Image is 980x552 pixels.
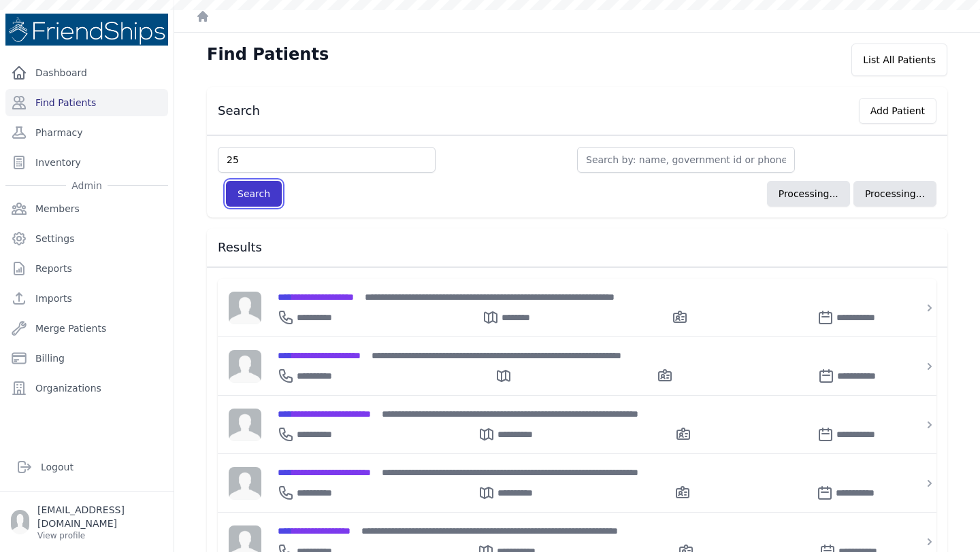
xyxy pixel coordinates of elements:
[218,103,260,119] h3: Search
[207,44,329,65] h1: Find Patients
[5,149,168,176] a: Inventory
[5,375,168,402] a: Organizations
[5,119,168,146] a: Pharmacy
[5,89,168,116] a: Find Patients
[853,181,936,207] button: Processing...
[37,530,163,541] p: View profile
[5,59,168,86] a: Dashboard
[11,453,163,481] a: Logout
[5,195,168,222] a: Members
[5,225,168,252] a: Settings
[767,181,850,207] button: Processing...
[577,147,795,173] input: Search by: name, government id or phone
[5,345,168,372] a: Billing
[229,467,261,500] img: person-242608b1a05df3501eefc295dc1bc67a.jpg
[229,350,261,383] img: person-242608b1a05df3501eefc295dc1bc67a.jpg
[5,255,168,282] a: Reports
[11,503,163,541] a: [EMAIL_ADDRESS][DOMAIN_NAME] View profile
[218,239,936,256] h3: Results
[5,315,168,342] a: Merge Patients
[851,44,947,76] div: List All Patients
[5,285,168,312] a: Imports
[37,503,163,530] p: [EMAIL_ADDRESS][DOMAIN_NAME]
[229,292,261,324] img: person-242608b1a05df3501eefc295dc1bc67a.jpg
[226,181,282,207] button: Search
[218,147,436,173] input: Find by: id
[229,409,261,441] img: person-242608b1a05df3501eefc295dc1bc67a.jpg
[66,179,108,192] span: Admin
[5,14,168,46] img: Medical Missions EMR
[859,98,936,124] button: Add Patient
